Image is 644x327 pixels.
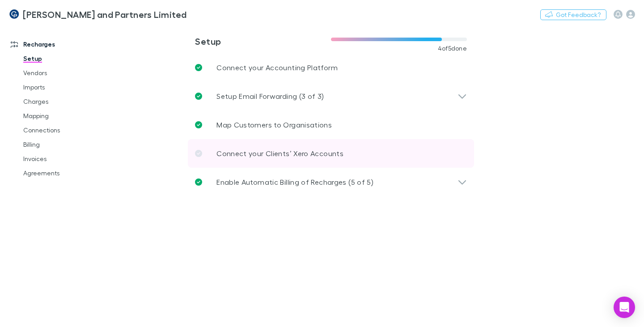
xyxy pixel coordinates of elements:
[14,94,116,109] a: Charges
[216,148,343,159] p: Connect your Clients’ Xero Accounts
[216,91,324,102] p: Setup Email Forwarding (3 of 3)
[188,110,474,139] a: Map Customers to Organisations
[216,119,332,130] p: Map Customers to Organisations
[14,80,116,94] a: Imports
[216,177,373,187] p: Enable Automatic Billing of Recharges (5 of 5)
[195,36,331,47] h3: Setup
[9,9,19,20] img: Coates and Partners Limited's Logo
[14,109,116,123] a: Mapping
[23,9,187,20] h3: [PERSON_NAME] and Partners Limited
[14,123,116,137] a: Connections
[188,139,474,168] a: Connect your Clients’ Xero Accounts
[14,152,116,166] a: Invoices
[540,9,606,20] button: Got Feedback?
[188,53,474,82] a: Connect your Accounting Platform
[438,45,467,52] span: 4 of 5 done
[188,82,474,110] div: Setup Email Forwarding (3 of 3)
[14,66,116,80] a: Vendors
[216,62,338,73] p: Connect your Accounting Platform
[14,137,116,152] a: Billing
[614,297,635,318] div: Open Intercom Messenger
[14,51,116,66] a: Setup
[4,4,192,25] a: [PERSON_NAME] and Partners Limited
[14,166,116,180] a: Agreements
[188,168,474,196] div: Enable Automatic Billing of Recharges (5 of 5)
[2,37,116,51] a: Recharges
